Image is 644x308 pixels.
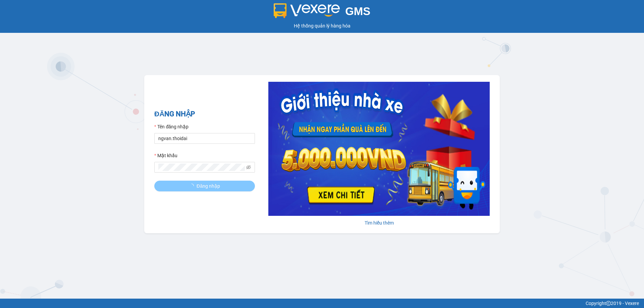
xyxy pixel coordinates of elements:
[189,184,197,188] span: loading
[274,10,371,15] a: GMS
[154,109,255,120] h2: ĐĂNG NHẬP
[154,181,255,191] button: Đăng nhập
[158,164,245,171] input: Mật khẩu
[606,301,611,306] span: copyright
[154,123,189,130] label: Tên đăng nhập
[246,165,251,170] span: eye-invisible
[268,82,490,216] img: banner-0
[2,22,642,29] div: Hệ thống quản lý hàng hóa
[345,5,370,17] span: GMS
[197,182,220,190] span: Đăng nhập
[268,219,490,227] div: Tìm hiểu thêm
[5,300,639,307] div: Copyright 2019 - Vexere
[154,152,177,159] label: Mật khẩu
[274,3,340,18] img: logo 2
[154,133,255,144] input: Tên đăng nhập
